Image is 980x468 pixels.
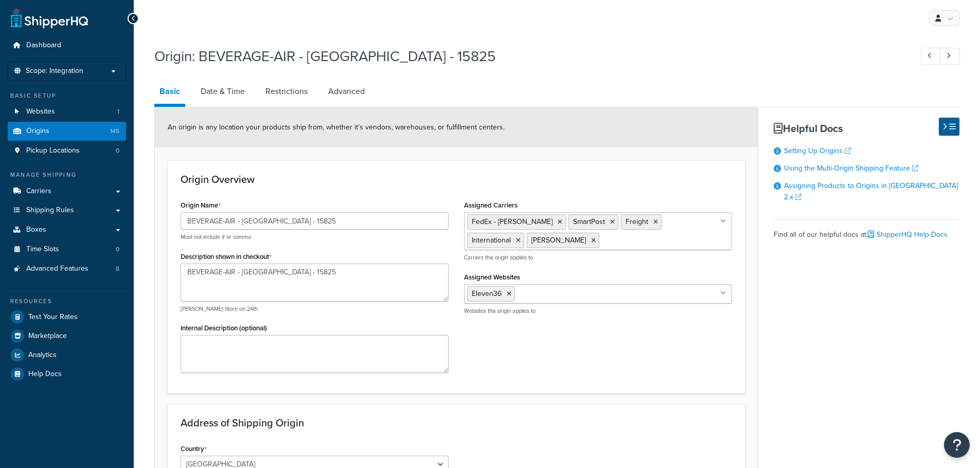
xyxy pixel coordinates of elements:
[8,141,126,160] li: Pickup Locations
[8,346,126,364] a: Analytics
[117,107,119,116] span: 1
[8,91,126,100] div: Basic Setup
[181,174,732,185] h3: Origin Overview
[26,127,49,136] span: Origins
[784,163,918,174] a: Using the Multi-Origin Shipping Feature
[784,145,851,156] a: Setting Up Origins
[181,253,272,261] label: Description shown in checkout
[26,245,59,254] span: Time Slots
[26,206,74,215] span: Shipping Rules
[8,182,126,201] a: Carriers
[8,122,126,141] li: Origins
[181,305,449,313] p: [PERSON_NAME] Store on 24th
[784,180,958,202] a: Assigning Products to Origins in [GEOGRAPHIC_DATA] 2.x
[8,201,126,220] a: Shipping Rules
[531,235,586,246] span: [PERSON_NAME]
[168,122,505,133] span: An origin is any location your products ship from, whether it’s vendors, warehouses, or fulfillme...
[774,219,959,242] div: Find all of our helpful docs at:
[8,297,126,306] div: Resources
[868,229,948,240] a: ShipperHQ Help Docs
[116,245,119,254] span: 0
[8,220,126,239] a: Boxes
[26,107,55,116] span: Websites
[8,102,126,121] li: Websites
[28,313,78,322] span: Test Your Rates
[8,141,126,160] a: Pickup Locations0
[8,259,126,278] a: Advanced Features8
[472,216,553,227] span: FedEx - [PERSON_NAME]
[8,327,126,345] a: Marketplace
[774,123,959,134] h3: Helpful Docs
[26,265,88,273] span: Advanced Features
[8,365,126,383] a: Help Docs
[464,273,520,281] label: Assigned Websites
[28,370,62,379] span: Help Docs
[464,307,732,315] p: Websites this origin applies to
[26,41,61,50] span: Dashboard
[472,235,511,246] span: International
[464,254,732,261] p: Carriers this origin applies to
[26,187,51,196] span: Carriers
[8,122,126,141] a: Origins145
[26,226,46,234] span: Boxes
[116,265,119,273] span: 8
[472,288,502,299] span: Eleven36
[8,308,126,326] a: Test Your Rates
[26,67,83,76] span: Scope: Integration
[626,216,648,227] span: Freight
[464,201,518,209] label: Assigned Carriers
[8,36,126,55] a: Dashboard
[8,240,126,259] li: Time Slots
[110,127,119,136] span: 145
[26,146,80,155] span: Pickup Locations
[181,417,732,428] h3: Address of Shipping Origin
[28,351,57,360] span: Analytics
[573,216,605,227] span: SmartPost
[181,201,221,210] label: Origin Name
[940,48,960,65] a: Next Record
[8,171,126,179] div: Manage Shipping
[323,79,370,104] a: Advanced
[8,102,126,121] a: Websites1
[181,264,449,302] textarea: BEVERAGE-AIR - [GEOGRAPHIC_DATA] - 15825
[8,240,126,259] a: Time Slots0
[944,432,970,458] button: Open Resource Center
[181,324,267,332] label: Internal Description (optional)
[921,48,941,65] a: Previous Record
[939,118,959,136] button: Hide Help Docs
[116,146,119,155] span: 0
[181,233,449,241] p: Must not include # or comma
[28,332,67,341] span: Marketplace
[181,445,207,453] label: Country
[154,46,902,66] h1: Origin: BEVERAGE-AIR - [GEOGRAPHIC_DATA] - 15825
[260,79,313,104] a: Restrictions
[195,79,250,104] a: Date & Time
[154,79,185,107] a: Basic
[8,259,126,278] li: Advanced Features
